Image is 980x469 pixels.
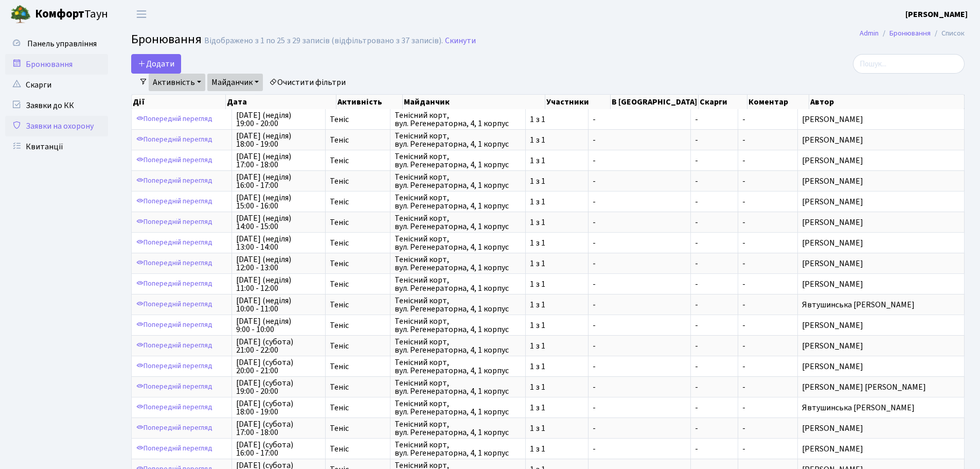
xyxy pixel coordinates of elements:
span: - [593,157,686,165]
span: 1 з 1 [530,445,584,453]
span: - [742,443,745,455]
span: - [593,342,686,350]
span: Тенісний корт, вул. Регенераторна, 4, 1 корпус [395,276,521,292]
span: - [742,155,745,166]
span: 1 з 1 [530,383,584,391]
span: [DATE] (неділя) 19:00 - 20:00 [236,111,321,128]
img: logo.png [10,4,31,25]
span: [PERSON_NAME] [PERSON_NAME] [802,383,960,391]
span: - [593,301,686,309]
th: Активність [336,95,403,109]
span: - [593,424,686,432]
th: Автор [809,95,965,109]
span: Тенісний корт, вул. Регенераторна, 4, 1 корпус [395,235,521,251]
span: Бронювання [131,30,202,48]
span: Теніс [330,321,386,329]
span: Теніс [330,177,386,185]
span: - [695,280,734,288]
span: Тенісний корт, вул. Регенераторна, 4, 1 корпус [395,152,521,169]
button: Додати [131,54,181,74]
span: - [742,402,745,413]
span: Теніс [330,445,386,453]
span: [DATE] (неділя) 14:00 - 15:00 [236,214,321,231]
span: [PERSON_NAME] [802,445,960,453]
a: Попередній перегляд [134,111,215,127]
span: - [593,218,686,227]
span: 1 з 1 [530,342,584,350]
b: [PERSON_NAME] [905,9,968,20]
span: Теніс [330,280,386,288]
span: - [695,177,734,185]
span: - [742,423,745,434]
button: Переключити навігацію [129,6,154,23]
span: [DATE] (неділя) 16:00 - 17:00 [236,173,321,189]
span: Тенісний корт, вул. Регенераторна, 4, 1 корпус [395,297,521,313]
span: - [742,299,745,310]
span: Тенісний корт, вул. Регенераторна, 4, 1 корпус [395,111,521,128]
span: - [593,198,686,206]
span: - [742,279,745,290]
a: Попередній перегляд [134,358,215,374]
span: - [695,445,734,453]
span: 1 з 1 [530,177,584,185]
span: Панель управління [27,38,97,49]
a: Попередній перегляд [134,297,215,312]
span: - [742,176,745,187]
a: Активність [149,74,205,91]
a: Майданчик [207,74,263,91]
span: [PERSON_NAME] [802,321,960,329]
a: Попередній перегляд [134,132,215,148]
a: Попередній перегляд [134,214,215,230]
a: Панель управління [5,33,108,54]
span: [PERSON_NAME] [802,424,960,432]
span: 1 з 1 [530,404,584,412]
span: [PERSON_NAME] [802,136,960,144]
span: - [695,404,734,412]
span: [DATE] (субота) 18:00 - 19:00 [236,399,321,416]
span: - [695,136,734,144]
a: Заявки до КК [5,95,108,116]
span: - [593,280,686,288]
span: - [593,177,686,185]
span: [DATE] (неділя) 10:00 - 11:00 [236,297,321,313]
span: Тенісний корт, вул. Регенераторна, 4, 1 корпус [395,358,521,375]
span: - [695,321,734,329]
span: [DATE] (неділя) 18:00 - 19:00 [236,132,321,148]
th: Дата [226,95,336,109]
span: 1 з 1 [530,362,584,371]
span: [PERSON_NAME] [802,218,960,227]
span: - [742,320,745,331]
span: - [695,239,734,247]
span: [PERSON_NAME] [802,239,960,247]
a: Скинути [445,36,476,46]
span: [DATE] (неділя) 17:00 - 18:00 [236,152,321,169]
span: - [742,258,745,269]
span: [DATE] (неділя) 11:00 - 12:00 [236,276,321,292]
a: Попередній перегляд [134,173,215,189]
a: Бронювання [889,28,931,39]
div: Відображено з 1 по 25 з 29 записів (відфільтровано з 37 записів). [204,36,443,46]
span: - [695,424,734,432]
span: Теніс [330,157,386,165]
span: Теніс [330,404,386,412]
span: - [742,361,745,372]
a: Попередній перегляд [134,420,215,436]
span: Теніс [330,115,386,124]
span: Явтушинська [PERSON_NAME] [802,301,960,309]
th: Дії [132,95,226,109]
span: Тенісний корт, вул. Регенераторна, 4, 1 корпус [395,338,521,354]
span: 1 з 1 [530,115,584,124]
span: - [593,362,686,371]
span: 1 з 1 [530,198,584,206]
a: Попередній перегляд [134,441,215,457]
span: 1 з 1 [530,136,584,144]
span: Тенісний корт, вул. Регенераторна, 4, 1 корпус [395,173,521,189]
b: Комфорт [35,6,84,22]
span: 1 з 1 [530,239,584,247]
span: 1 з 1 [530,301,584,309]
span: Таун [35,6,108,23]
span: Тенісний корт, вул. Регенераторна, 4, 1 корпус [395,317,521,334]
a: Попередній перегляд [134,255,215,271]
span: - [742,381,745,393]
span: Тенісний корт, вул. Регенераторна, 4, 1 корпус [395,194,521,210]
